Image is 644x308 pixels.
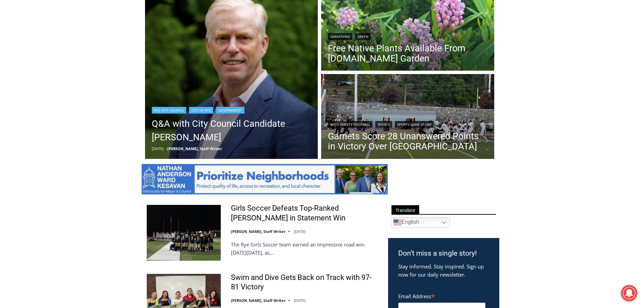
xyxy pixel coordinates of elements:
[152,146,164,151] time: [DATE]
[163,66,328,84] a: Intern @ [DOMAIN_NAME]
[231,204,379,223] a: Girls Soccer Defeats Top-Ranked [PERSON_NAME] in Statement Win
[79,57,82,64] div: 6
[375,121,392,128] a: Sports
[398,289,485,302] label: Email Address
[216,107,244,114] a: Government
[328,120,487,128] div: | |
[71,20,98,55] div: Co-sponsored by Westchester County Parks
[5,68,90,84] h4: [PERSON_NAME] Read Sanctuary Fall Fest: [DATE]
[76,57,77,64] div: /
[231,298,286,303] a: [PERSON_NAME], Staff Writer
[0,67,101,84] a: [PERSON_NAME] Read Sanctuary Fall Fest: [DATE]
[167,146,222,151] a: [PERSON_NAME], Staff Writer
[395,121,434,128] a: Sports Game Story
[177,67,313,82] span: Intern @ [DOMAIN_NAME]
[231,229,286,234] a: [PERSON_NAME], Staff Writer
[71,57,74,64] div: 1
[391,205,419,214] span: Translate
[393,218,402,227] img: en
[171,0,319,66] div: "[PERSON_NAME] and I covered the [DATE] Parade, which was a really eye opening experience as I ha...
[294,298,306,303] time: [DATE]
[231,273,379,292] a: Swim and Dive Gets Back on Track with 97-81 Victory
[321,74,494,161] a: Read More Garnets Score 28 Unanswered Points in Victory Over Yorktown
[398,248,489,259] h3: Don’t miss a single story!
[391,217,450,228] a: English
[0,0,67,67] img: s_800_29ca6ca9-f6cc-433c-a631-14f6620ca39b.jpeg
[152,117,311,144] a: Q&A with City Council Candidate [PERSON_NAME]
[328,43,487,64] a: Free Native Plants Available From [DOMAIN_NAME] Garden
[398,262,489,279] p: Stay informed. Stay inspired. Sign up now for our daily newsletter.
[165,146,167,151] span: –
[321,74,494,161] img: (PHOTO: Rye Football's Henry Shoemaker (#5) kicks an extra point in his team's 42-13 win vs Yorkt...
[189,107,213,114] a: City of Rye
[152,105,311,114] div: | |
[152,107,186,114] a: Rye City Council
[231,240,379,257] p: The Rye Girls Soccer team earned an impressive road win [DATE][DATE], as…
[328,32,487,40] div: |
[294,229,306,234] time: [DATE]
[328,121,373,128] a: Boys Varsity Football
[355,33,371,40] a: Green
[147,205,221,260] img: Girls Soccer Defeats Top-Ranked Albertus Magnus in Statement Win
[328,33,352,40] a: Gardening
[328,131,487,151] a: Garnets Score 28 Unanswered Points in Victory Over [GEOGRAPHIC_DATA]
